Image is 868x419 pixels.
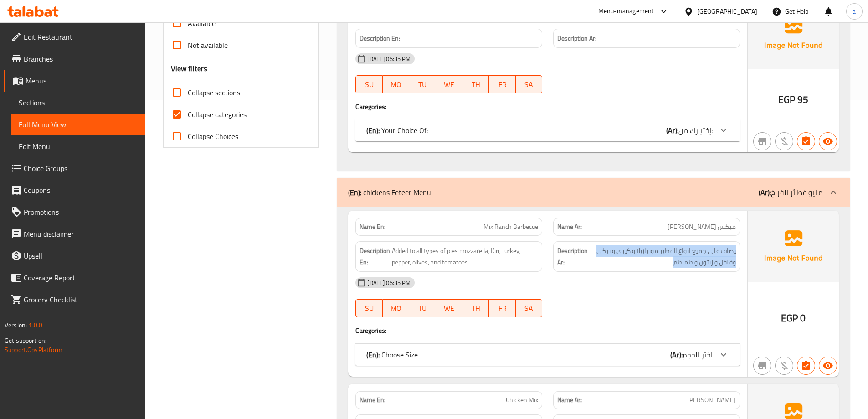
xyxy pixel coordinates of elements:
a: Support.OpsPlatform [5,344,62,356]
a: Upsell [4,245,145,267]
button: SA [516,299,542,317]
span: TU [413,78,432,91]
a: Promotions [4,201,145,223]
button: MO [383,299,409,317]
button: MO [383,75,409,93]
button: Not branch specific item [753,357,771,375]
a: Edit Menu [11,135,145,157]
a: Grocery Checklist [4,289,145,310]
button: Available [819,357,837,375]
p: chickens Feteer Menu [348,187,431,198]
button: Has choices [797,357,815,375]
b: (En): [348,186,361,199]
a: Menu disclaimer [4,223,145,245]
span: Added to all types of pies mozzarella, Kiri, turkey, pepper, olives, and tomatoes. [392,245,538,268]
span: FR [493,302,512,315]
a: Choice Groups [4,157,145,179]
a: Edit Restaurant [4,26,145,48]
button: TH [462,299,489,317]
button: Purchased item [775,357,793,375]
strong: Description Ar: [557,245,588,268]
span: MO [386,302,406,315]
span: 0 [800,309,806,327]
span: Chicken Mix [506,395,538,405]
a: Coverage Report [4,267,145,289]
b: (Ar): [759,186,771,199]
span: TH [466,78,485,91]
span: Upsell [24,250,138,261]
span: SA [519,78,539,91]
span: يضاف على جميع انواع الفطير موتزاريلا و كيري و تركي وفلفل و زيتون و طماطم [590,245,736,268]
strong: Name Ar: [557,395,582,405]
div: [GEOGRAPHIC_DATA] [697,6,757,16]
strong: Description En: [360,33,400,44]
span: Branches [24,53,138,64]
span: SU [360,78,379,91]
button: TU [409,299,436,317]
button: SU [355,75,382,93]
span: Mix Ranch Barbecue [483,222,538,232]
span: Full Menu View [19,119,138,130]
strong: Name En: [360,222,385,232]
span: Grocery Checklist [24,294,138,305]
span: FR [493,78,512,91]
span: [PERSON_NAME] [687,395,736,405]
span: Collapse categories [188,109,247,120]
button: TH [462,75,489,93]
img: Ae5nvW7+0k+MAAAAAElFTkSuQmCC [748,211,839,282]
span: 1.0.0 [28,319,42,331]
span: TU [413,302,432,315]
span: اختر الحجم [683,348,713,362]
a: Full Menu View [11,114,145,135]
h3: View filters [171,63,208,74]
b: (Ar): [666,124,678,137]
div: (En): Your Choice Of:(Ar):إختيارك من: [355,119,740,141]
b: (En): [366,348,380,362]
span: Get support on: [5,335,46,347]
span: Promotions [24,207,138,217]
span: Not available [188,40,228,51]
b: (Ar): [670,348,683,362]
div: (En): chickens Feteer Menu(Ar):منيو فطائر الفراخ [337,178,850,207]
span: EGP [781,309,798,327]
div: (En): Choose Size(Ar):اختر الحجم [355,344,740,366]
span: Collapse Choices [188,131,238,142]
p: Your Choice Of: [366,125,428,136]
h4: Caregories: [355,102,740,111]
button: Purchased item [775,132,793,150]
span: a [853,6,856,16]
span: SA [519,302,539,315]
a: Sections [11,92,145,114]
button: WE [436,75,462,93]
span: SU [360,302,379,315]
div: Menu-management [598,6,654,17]
h4: Caregories: [355,326,740,335]
span: Version: [5,319,27,331]
button: FR [489,75,515,93]
span: Menus [26,75,138,86]
button: FR [489,299,515,317]
span: [DATE] 06:35 PM [364,55,414,63]
a: Coupons [4,179,145,201]
p: Choose Size [366,349,418,360]
span: Available [188,18,216,29]
a: Menus [4,70,145,92]
span: MO [386,78,406,91]
span: WE [440,78,459,91]
span: میکس [PERSON_NAME] [668,222,736,232]
span: Coupons [24,185,138,196]
span: 95 [797,91,808,109]
span: [DATE] 06:35 PM [364,279,414,287]
button: Not branch specific item [753,132,771,150]
strong: Description En: [360,245,390,268]
span: Edit Menu [19,141,138,152]
span: Sections [19,97,138,108]
span: TH [466,302,485,315]
button: WE [436,299,462,317]
button: Available [819,132,837,150]
span: Choice Groups [24,163,138,174]
span: Coverage Report [24,272,138,283]
button: SA [516,75,542,93]
b: (En): [366,124,380,137]
strong: Description Ar: [557,33,596,44]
